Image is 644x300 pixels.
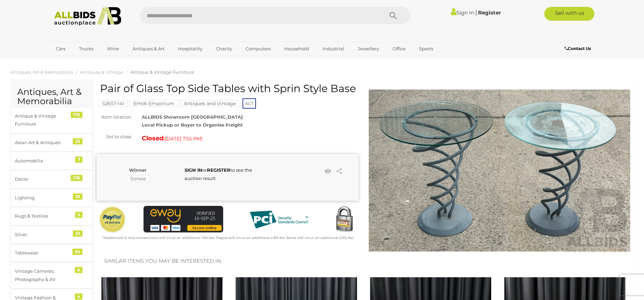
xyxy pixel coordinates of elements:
h2: Antiques, Art & Memorabilia [17,87,86,106]
a: Sports [415,43,438,54]
a: Sell with us [544,7,594,21]
a: Contact Us [565,45,593,52]
div: 5 [75,212,82,218]
li: Watch this item [323,166,333,177]
div: Item location [91,113,137,121]
strong: Closed [142,134,164,142]
a: Household [280,43,314,54]
a: Sign In [451,9,474,16]
mark: 52657-141 [98,100,128,107]
img: Allbids.com.au [50,7,125,26]
a: Computers [241,43,275,54]
div: 54 [72,249,82,255]
a: Trucks [75,43,98,54]
mark: EHVA Emporium [130,100,178,107]
a: Hospitality [174,43,207,54]
a: Jewellery [353,43,384,54]
button: Search [376,7,410,24]
strong: ALLBIDS Showroom [GEOGRAPHIC_DATA] [142,114,243,120]
a: Cars [51,43,70,54]
a: Antiques & Vintage [80,69,123,75]
div: 6 [75,267,82,273]
div: 7 [75,157,82,163]
a: Antique & Vintage Furniture [130,69,194,75]
span: or to see the auction result [185,167,252,181]
a: Industrial [318,43,349,54]
img: Secured by Rapid SSL [330,206,358,233]
a: Register [478,9,501,16]
img: PCI DSS compliant [244,206,313,233]
div: Automobilia [15,157,72,165]
a: [GEOGRAPHIC_DATA] [51,54,109,66]
a: Antique & Vintage Furniture 179 [10,107,93,133]
div: 25 [73,193,82,200]
span: ACT [242,98,256,109]
div: Antique & Vintage Furniture [15,112,72,128]
a: 52657-141 [98,101,128,106]
div: Vintage Cameras, Photography & AV [15,267,72,283]
span: [DATE] 7:55 PM [165,136,201,142]
img: eWAY Payment Gateway [143,206,223,232]
mark: Sonsie [126,175,150,182]
b: Winner [129,167,147,173]
small: Mastercard & Visa transactions will incur an additional 1.9% fee. Paypal will incur an additional... [102,236,354,240]
div: Asian Art & Antiques [15,139,72,147]
div: 23 [73,230,82,237]
strong: Local Pickup or Buyer to Organise Freight [142,122,243,128]
a: Vintage Cameras, Photography & AV 6 [10,262,93,289]
a: Office [388,43,410,54]
a: Decor 178 [10,170,93,188]
b: Contact Us [565,46,591,51]
div: 4 [75,293,82,300]
span: ( ) [164,136,202,141]
a: Lighting 25 [10,189,93,207]
a: SIGN IN [185,167,202,173]
a: Wine [102,43,123,54]
a: Antiques, Art & Memorabilia [10,69,73,75]
a: Tablewear 54 [10,244,93,262]
a: EHVA Emporium [130,101,178,106]
mark: Antiques and Vintage [180,100,240,107]
img: Official PayPal Seal [98,206,127,233]
div: Lighting [15,194,72,202]
div: Silver [15,231,72,239]
div: 178 [71,175,82,181]
div: 23 [73,138,82,144]
a: Asian Art & Antiques 23 [10,133,93,152]
div: Tablewear [15,249,72,257]
a: Antiques and Vintage [180,101,240,106]
a: Rugs & Textiles 5 [10,207,93,225]
img: Pair of Glass Top Side Tables with Sprin Style Base [369,86,631,255]
a: Silver 23 [10,226,93,244]
div: Decor [15,175,72,183]
h2: Similar items you may be interested in [104,258,623,264]
a: Automobilia 7 [10,152,93,170]
h1: Pair of Glass Top Side Tables with Sprin Style Base [100,83,357,94]
a: REGISTER [207,167,230,173]
a: Antiques & Art [128,43,169,54]
div: Rugs & Textiles [15,212,72,220]
span: | [475,9,477,16]
a: Charity [211,43,237,54]
div: 179 [71,112,82,118]
div: Set to close [91,133,137,141]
